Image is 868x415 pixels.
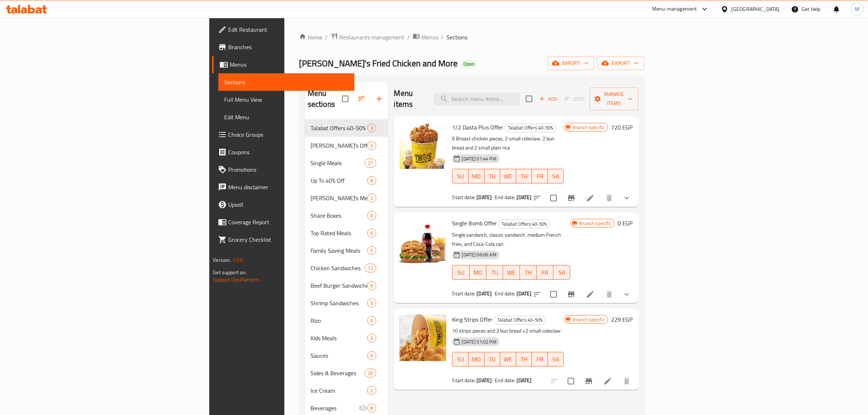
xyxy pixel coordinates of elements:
[452,230,570,249] p: Single sandwich, classic sandwich, medium French fries, and Coca-Cola can.
[212,38,354,56] a: Branches
[570,124,607,131] span: Branch specific
[311,281,367,290] span: Beef Burger Sandwiches
[367,195,376,202] span: 2
[551,354,561,365] span: SA
[563,373,579,389] span: Select to update
[455,171,465,182] span: SU
[311,176,367,185] span: Up To 40% Off
[563,189,580,207] button: Branch-specific-item
[452,326,564,336] p: 10 strips pieces and 3 bun bread +2 small coleslaw
[548,352,564,366] button: SA
[299,55,458,71] span: [PERSON_NAME]'s Fried Chicken and More
[546,287,561,302] span: Select to update
[365,265,376,272] span: 12
[213,268,246,277] span: Get support on:
[367,386,376,395] div: items
[520,265,537,280] button: TH
[622,194,631,202] svg: Show Choices
[452,122,503,133] span: 1/2 Dasta Plus Offer
[548,57,594,70] button: import
[535,171,545,182] span: FR
[305,382,388,399] div: Ice Cream2
[311,229,367,237] div: Top Rated Meals
[367,246,376,255] div: items
[452,289,475,298] span: Start date:
[595,90,632,108] span: Manage items
[367,404,376,412] div: items
[452,218,497,229] span: Single Bomb Offer
[212,231,354,248] a: Grocery Checklist
[311,194,367,202] div: Tiko's Mega Offers
[563,286,580,303] button: Branch-specific-item
[855,5,859,13] span: M
[311,264,365,272] div: Chicken Sandwiches
[339,33,404,42] span: Restaurants management
[495,193,515,202] span: End date:
[556,267,567,278] span: SA
[489,267,500,278] span: TU
[484,352,501,366] button: TU
[528,286,546,303] button: sort-choices
[311,369,365,377] span: Sides & Beverages
[365,264,376,272] div: items
[618,189,635,207] button: show more
[468,169,484,183] button: MO
[311,386,367,395] div: Ice Cream
[311,211,367,220] span: Share Boxes
[311,334,367,342] span: Kids Meals
[560,93,589,105] span: Select section first
[228,25,349,34] span: Edit Restaurant
[517,289,532,298] b: [DATE]
[224,95,349,104] span: Full Menu View
[548,169,564,183] button: SA
[516,169,532,183] button: TH
[353,90,370,108] span: Sort sections
[367,352,376,359] span: 9
[586,194,595,202] a: Edit menu item
[460,60,477,69] div: Open
[535,354,545,365] span: FR
[305,137,388,154] div: [PERSON_NAME]'s Offers 40-50% Off3
[434,93,520,105] input: search
[471,354,482,365] span: MO
[218,91,354,108] a: Full Menu View
[218,73,354,91] a: Sections
[528,189,546,207] button: sort-choices
[487,354,498,365] span: TU
[367,282,376,289] span: 6
[311,194,367,202] span: [PERSON_NAME]'s Mega Offers
[311,124,367,132] div: Talabat Offers 40-50%
[228,130,349,139] span: Choice Groups
[652,5,697,13] div: Menu-management
[367,212,376,219] span: 0
[311,159,365,167] span: Single Meals
[367,316,376,325] div: items
[468,352,484,366] button: MO
[452,265,469,280] button: SU
[603,59,638,68] span: export
[576,220,614,227] span: Branch specific
[212,196,354,213] a: Upsell
[459,155,499,162] span: [DATE] 01:44 PM
[537,265,553,280] button: FR
[505,124,556,132] div: Talabat Offers 40-50%
[218,108,354,126] a: Edit Menu
[305,207,388,224] div: Share Boxes0
[212,161,354,178] a: Promotions
[495,289,515,298] span: End date:
[311,404,359,412] div: Beverages
[367,194,376,202] div: items
[441,33,444,42] li: /
[519,354,529,365] span: TH
[212,126,354,143] a: Choice Groups
[228,218,349,226] span: Coverage Report
[407,33,410,42] li: /
[367,335,376,342] span: 3
[600,189,618,207] button: delete
[499,220,550,228] span: Talabat Offers 40-50%
[447,33,467,42] span: Sections
[305,224,388,242] div: Top Rated Meals6
[471,171,482,182] span: MO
